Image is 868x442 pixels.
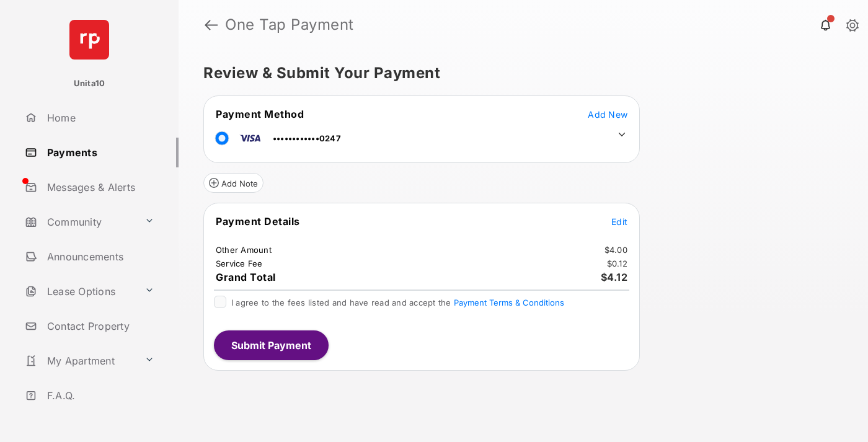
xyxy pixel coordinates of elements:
span: Grand Total [216,271,276,283]
span: Payment Method [216,108,304,120]
button: Add New [588,108,627,120]
span: Add New [588,109,627,120]
strong: One Tap Payment [225,17,354,32]
td: $4.00 [604,244,628,255]
td: Other Amount [215,244,272,255]
span: Edit [611,216,627,227]
a: Announcements [20,242,179,272]
button: Edit [611,215,627,228]
a: Contact Property [20,311,179,341]
a: Lease Options [20,276,139,306]
button: Add Note [203,173,263,193]
h5: Review & Submit Your Payment [203,66,833,81]
p: Unita10 [74,77,105,90]
button: I agree to the fees listed and have read and accept the [454,298,564,307]
span: $4.12 [601,271,628,283]
a: Payments [20,138,179,167]
td: Service Fee [215,258,263,269]
a: Community [20,207,139,237]
img: svg+xml;base64,PHN2ZyB4bWxucz0iaHR0cDovL3d3dy53My5vcmcvMjAwMC9zdmciIHdpZHRoPSI2NCIgaGVpZ2h0PSI2NC... [69,20,109,60]
span: ••••••••••••0247 [273,133,341,143]
a: F.A.Q. [20,381,179,410]
a: My Apartment [20,346,139,376]
a: Messages & Alerts [20,172,179,202]
a: Home [20,103,179,133]
span: Payment Details [216,215,300,228]
span: I agree to the fees listed and have read and accept the [231,298,564,307]
td: $0.12 [606,258,628,269]
button: Submit Payment [214,330,329,360]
